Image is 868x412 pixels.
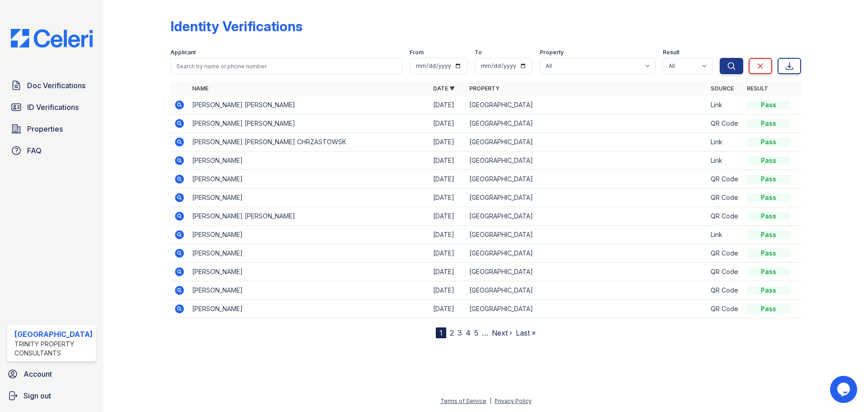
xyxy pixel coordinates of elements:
a: Privacy Policy [495,398,532,404]
a: Properties [7,120,96,138]
td: [DATE] [429,244,466,263]
td: [DATE] [429,114,466,133]
div: Trinity Property Consultants [14,340,93,358]
td: Link [707,133,743,152]
span: Properties [27,123,63,134]
a: Next › [492,328,512,337]
td: [GEOGRAPHIC_DATA] [466,263,707,281]
td: [GEOGRAPHIC_DATA] [466,300,707,318]
td: [PERSON_NAME] [PERSON_NAME] CHRZASTOWSK [189,133,429,152]
td: [GEOGRAPHIC_DATA] [466,244,707,263]
a: Date ▼ [433,85,455,92]
div: [GEOGRAPHIC_DATA] [14,329,93,340]
a: 3 [458,328,462,337]
div: Pass [747,100,790,109]
label: Property [540,49,564,56]
a: 2 [450,328,454,337]
td: [GEOGRAPHIC_DATA] [466,96,707,114]
a: Property [469,85,500,92]
td: [GEOGRAPHIC_DATA] [466,152,707,170]
td: [DATE] [429,281,466,300]
td: [PERSON_NAME] [189,281,429,300]
div: Pass [747,267,790,276]
a: ID Verifications [7,98,96,116]
td: [GEOGRAPHIC_DATA] [466,207,707,226]
a: FAQ [7,142,96,160]
td: QR Code [707,300,743,318]
td: [PERSON_NAME] [189,226,429,244]
td: [PERSON_NAME] [189,244,429,263]
td: [GEOGRAPHIC_DATA] [466,281,707,300]
div: Pass [747,175,790,184]
span: ID Verifications [27,102,79,113]
div: Identity Verifications [170,18,302,34]
div: Pass [747,304,790,313]
input: Search by name or phone number [170,58,402,74]
div: Pass [747,193,790,202]
a: 4 [466,328,471,337]
a: Account [4,365,100,383]
span: FAQ [27,145,42,156]
td: [DATE] [429,207,466,226]
div: | [490,398,491,404]
div: Pass [747,137,790,147]
a: Result [747,85,768,92]
a: Last » [516,328,536,337]
div: Pass [747,119,790,128]
td: [DATE] [429,189,466,207]
a: Name [192,85,208,92]
td: [DATE] [429,152,466,170]
a: Terms of Service [440,398,486,404]
td: [PERSON_NAME] [189,152,429,170]
td: QR Code [707,244,743,263]
div: Pass [747,156,790,165]
td: [DATE] [429,96,466,114]
td: [GEOGRAPHIC_DATA] [466,226,707,244]
td: [PERSON_NAME] [PERSON_NAME] [189,96,429,114]
div: Pass [747,212,790,221]
td: [GEOGRAPHIC_DATA] [466,133,707,152]
td: QR Code [707,281,743,300]
td: [GEOGRAPHIC_DATA] [466,114,707,133]
div: Pass [747,286,790,295]
td: [GEOGRAPHIC_DATA] [466,170,707,189]
td: Link [707,226,743,244]
span: Account [24,369,52,379]
div: 1 [436,327,446,338]
td: [DATE] [429,263,466,281]
div: Pass [747,249,790,258]
td: QR Code [707,189,743,207]
span: Sign out [24,390,51,401]
td: [PERSON_NAME] [PERSON_NAME] [189,207,429,226]
td: QR Code [707,263,743,281]
td: [GEOGRAPHIC_DATA] [466,189,707,207]
a: Source [711,85,734,92]
td: QR Code [707,114,743,133]
span: … [482,327,488,338]
td: [DATE] [429,133,466,152]
iframe: chat widget [830,376,859,403]
label: To [475,49,482,56]
td: [DATE] [429,300,466,318]
td: [DATE] [429,226,466,244]
td: [PERSON_NAME] [189,300,429,318]
div: Pass [747,230,790,239]
a: Doc Verifications [7,76,96,95]
label: From [410,49,424,56]
label: Result [663,49,679,56]
td: [PERSON_NAME] [PERSON_NAME] [189,114,429,133]
td: [PERSON_NAME] [189,189,429,207]
td: Link [707,96,743,114]
td: [PERSON_NAME] [189,170,429,189]
img: CE_Logo_Blue-a8612792a0a2168367f1c8372b55b34899dd931a85d93a1a3d3e32e68fde9ad4.png [4,29,100,47]
td: QR Code [707,207,743,226]
a: 5 [474,328,478,337]
span: Doc Verifications [27,80,85,91]
td: QR Code [707,170,743,189]
a: Sign out [4,387,100,405]
td: [PERSON_NAME] [189,263,429,281]
td: [DATE] [429,170,466,189]
td: Link [707,152,743,170]
label: Applicant [170,49,196,56]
